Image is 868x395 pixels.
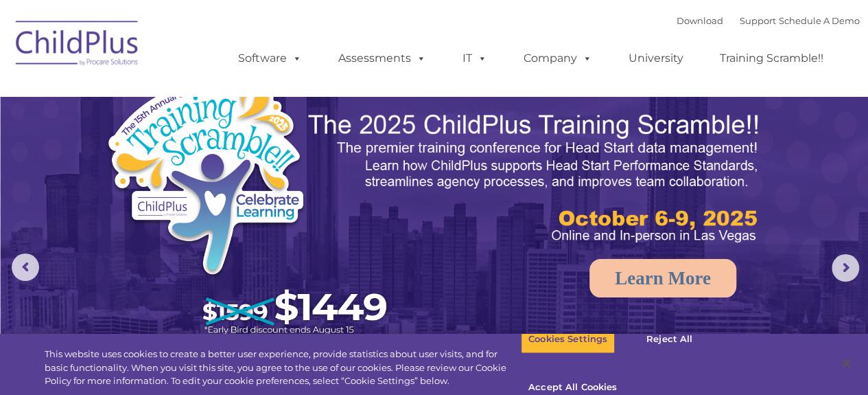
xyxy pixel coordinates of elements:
a: Training Scramble!! [706,45,837,72]
button: Close [831,348,861,379]
a: Software [224,45,316,72]
a: Assessments [325,45,440,72]
img: ChildPlus by Procare Solutions [9,11,146,80]
span: Phone number [191,147,249,157]
button: Cookies Settings [521,325,615,354]
button: Reject All [626,325,712,354]
a: Company [510,45,606,72]
span: Last name [191,91,233,101]
a: Download [677,15,723,26]
font: | [677,15,860,26]
a: University [615,45,697,72]
div: This website uses cookies to create a better user experience, provide statistics about user visit... [45,348,521,388]
a: IT [449,45,501,72]
a: Schedule A Demo [779,15,860,26]
a: Learn More [589,259,736,297]
a: Support [740,15,776,26]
